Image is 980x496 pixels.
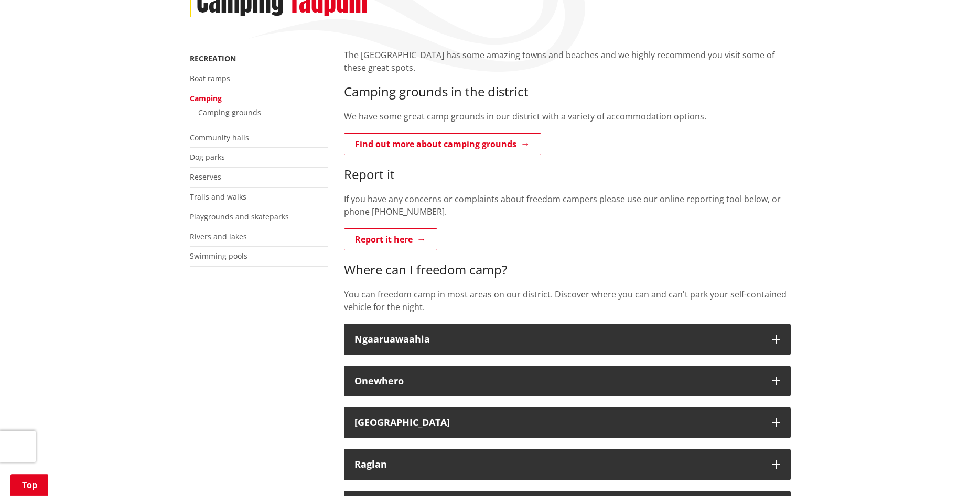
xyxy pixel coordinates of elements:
a: Recreation [190,53,236,63]
a: Reserves [190,172,221,182]
a: Report it here [344,228,437,250]
a: Boat ramps [190,73,230,83]
a: Top [10,474,48,496]
button: [GEOGRAPHIC_DATA] [344,407,791,438]
iframe: Messenger Launcher [932,452,970,490]
button: Ngaaruawaahia [344,324,791,355]
button: Raglan [344,449,791,480]
p: The [GEOGRAPHIC_DATA] has some amazing towns and beaches and we highly recommend you visit some o... [344,49,791,74]
a: Find out more about camping grounds [344,133,541,155]
a: Trails and walks [190,192,246,202]
a: Playgrounds and skateparks [190,212,289,222]
a: Camping [190,93,222,103]
div: Raglan [354,459,761,470]
button: Onewhero [344,366,791,397]
a: Dog parks [190,152,225,162]
div: Onewhero [354,376,761,387]
h3: Report it [344,167,791,182]
div: [GEOGRAPHIC_DATA] [354,417,761,428]
a: Swimming pools [190,251,247,261]
p: You can freedom camp in most areas on our district. Discover where you can and can't park your se... [344,288,791,313]
a: Camping grounds [198,107,261,117]
h3: Where can I freedom camp? [344,262,791,278]
p: If you have any concerns or complaints about freedom campers please use our online reporting tool... [344,193,791,218]
h3: Camping grounds in the district [344,84,791,100]
a: Community halls [190,133,249,142]
div: Ngaaruawaahia [354,334,761,345]
p: We have some great camp grounds in our district with a variety of accommodation options. [344,110,791,123]
a: Rivers and lakes [190,232,247,241]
